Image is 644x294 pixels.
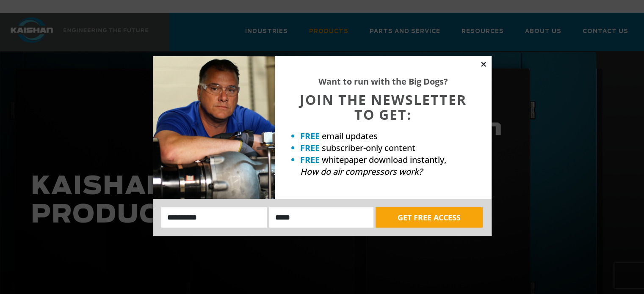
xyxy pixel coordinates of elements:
[300,142,320,154] strong: FREE
[300,166,423,177] em: How do air compressors work?
[376,207,483,228] button: GET FREE ACCESS
[480,60,487,68] button: Close
[300,130,320,142] strong: FREE
[318,76,448,87] strong: Want to run with the Big Dogs?
[322,154,446,165] span: whitepaper download instantly,
[300,154,320,165] strong: FREE
[161,207,268,228] input: Name:
[300,91,467,124] span: JOIN THE NEWSLETTER TO GET:
[322,130,378,142] span: email updates
[322,142,415,154] span: subscriber-only content
[269,207,373,228] input: Email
